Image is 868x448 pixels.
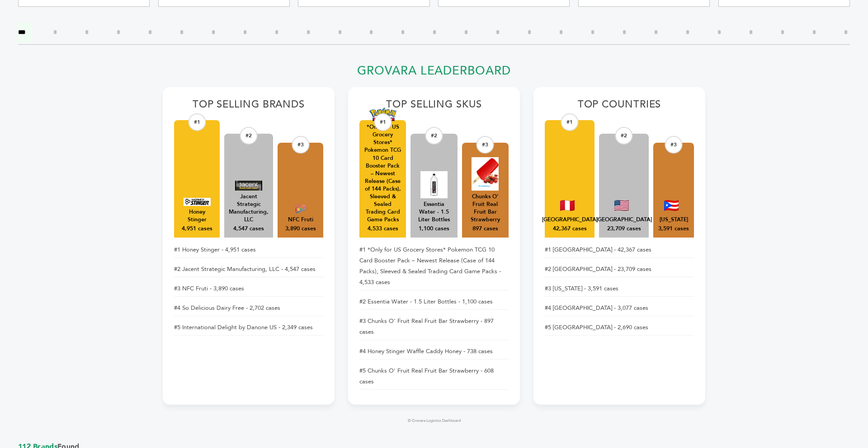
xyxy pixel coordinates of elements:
div: #3 [292,136,309,154]
div: #1 [561,113,579,131]
li: #3 [US_STATE] - 3,591 cases [545,281,694,297]
li: #2 [GEOGRAPHIC_DATA] - 23,709 cases [545,261,694,277]
div: #2 [615,127,633,145]
h2: Top Selling Brands [174,98,323,116]
div: Peru [542,216,598,224]
img: Peru Flag [560,200,575,211]
div: 3,890 cases [285,225,316,233]
img: Honey Stinger [184,198,211,206]
div: #1 [188,113,206,131]
footer: © Grovara Logistics Dashboard [163,418,705,424]
img: NFC Fruti [287,204,314,214]
li: #4 So Delicious Dairy Free - 2,702 cases [174,300,323,316]
img: Chunks O' Fruit Real Fruit Bar Strawberry [472,157,499,191]
div: Jacent Strategic Manufacturing, LLC [229,193,269,224]
img: Jacent Strategic Manufacturing, LLC [235,181,262,191]
div: 42,367 cases [553,225,587,233]
div: #3 [665,136,683,154]
div: Essentia Water - 1.5 Liter Bottles [415,201,453,224]
div: 4,951 cases [182,225,212,233]
div: 4,533 cases [368,225,398,233]
div: 4,547 cases [233,225,264,233]
li: #4 Honey Stinger Waffle Caddy Honey - 738 cases [359,344,509,359]
div: 3,591 cases [658,225,689,233]
li: #1 *Only for US Grocery Stores* Pokemon TCG 10 Card Booster Pack – Newest Release (Case of 144 Pa... [359,242,509,290]
li: #5 International Delight by Danone US - 2,349 cases [174,320,323,336]
div: 897 cases [472,225,498,233]
img: Puerto Rico Flag [664,200,679,211]
li: #5 [GEOGRAPHIC_DATA] - 2,690 cases [545,320,694,336]
h2: Top Countries [545,98,694,116]
div: #1 [374,113,392,131]
img: United States Flag [614,200,629,211]
li: #5 Chunks O' Fruit Real Fruit Bar Strawberry - 608 cases [359,363,509,390]
div: 23,709 cases [607,225,641,233]
li: #4 [GEOGRAPHIC_DATA] - 3,077 cases [545,300,694,316]
img: *Only for US Grocery Stores* Pokemon TCG 10 Card Booster Pack – Newest Release (Case of 144 Packs... [369,107,396,121]
li: #2 Jacent Strategic Manufacturing, LLC - 4,547 cases [174,261,323,277]
li: #3 NFC Fruti - 3,890 cases [174,281,323,297]
div: Chunks O' Fruit Real Fruit Bar Strawberry [467,193,504,224]
div: *Only for US Grocery Stores* Pokemon TCG 10 Card Booster Pack – Newest Release (Case of 144 Packs... [364,123,401,224]
div: Honey Stinger [179,208,215,224]
li: #1 [GEOGRAPHIC_DATA] - 42,367 cases [545,242,694,258]
div: #2 [425,127,443,145]
div: 1,100 cases [419,225,449,233]
div: United States [596,216,652,224]
h2: Top Selling SKUs [359,98,509,116]
img: Essentia Water - 1.5 Liter Bottles [420,171,448,198]
div: NFC Fruti [288,216,313,224]
li: #2 Essentia Water - 1.5 Liter Bottles - 1,100 cases [359,294,509,310]
h2: Grovara Leaderboard [163,64,705,83]
div: #3 [476,136,494,154]
div: Puerto Rico [660,216,688,224]
li: #3 Chunks O' Fruit Real Fruit Bar Strawberry - 897 cases [359,313,509,340]
li: #1 Honey Stinger - 4,951 cases [174,242,323,258]
div: #2 [240,127,258,145]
